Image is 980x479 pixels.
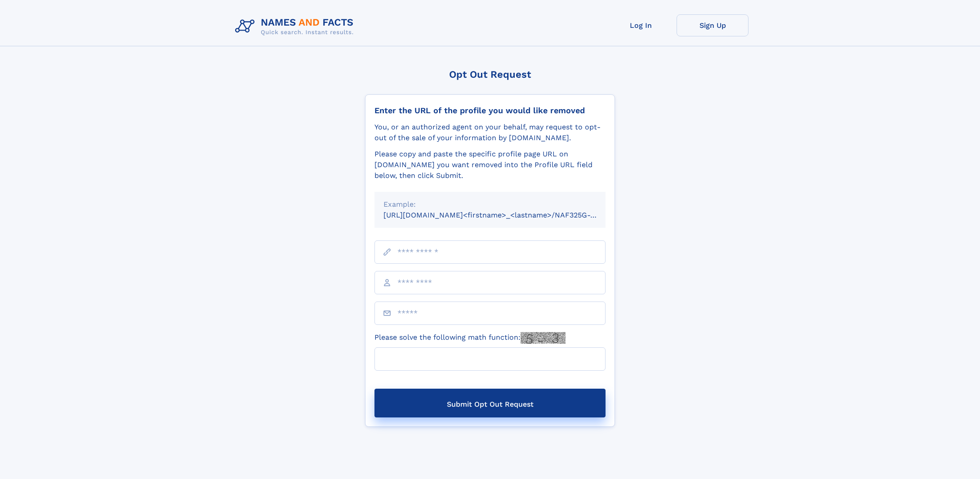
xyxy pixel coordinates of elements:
div: Enter the URL of the profile you would like removed [374,106,606,115]
div: Opt Out Request [365,69,615,80]
label: Please solve the following math function: [374,332,566,344]
div: You, or an authorized agent on your behalf, may request to opt-out of the sale of your informatio... [374,122,606,143]
img: Logo Names and Facts [232,14,361,39]
a: Log In [605,14,677,36]
div: Please copy and paste the specific profile page URL on [DOMAIN_NAME] you want removed into the Pr... [374,149,606,181]
div: Example: [383,199,597,210]
small: [URL][DOMAIN_NAME]<firstname>_<lastname>/NAF325G-xxxxxxxx [383,211,623,219]
a: Sign Up [677,14,748,36]
button: Submit Opt Out Request [374,389,606,417]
